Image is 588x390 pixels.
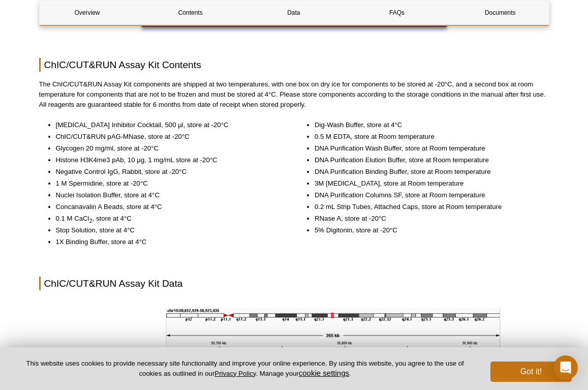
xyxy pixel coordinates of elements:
[56,237,281,247] li: 1X Binding Buffer, store at 4°C
[315,120,539,130] li: Dig-Wash Buffer, store at 4°C
[214,370,256,377] a: Privacy Policy
[315,178,539,189] li: 3M [MEDICAL_DATA], store at Room temperature
[56,178,281,189] li: 1 M Spermidine, store at -20°C
[246,1,342,25] a: Data
[143,1,238,25] a: Contents
[315,214,539,224] li: RNase A, store at -20°C
[315,167,539,177] li: DNA Purification Binding Buffer, store at Room temperature
[452,1,548,25] a: Documents
[56,167,281,177] li: Negative Control IgG, Rabbit, store at -20°C
[315,190,539,200] li: DNA Purification Columns SF, store at Room temperature
[56,214,281,224] li: 0.1 M CaCl , store at 4°C
[299,369,349,377] button: cookie settings
[56,132,281,142] li: ChIC/CUT&RUN pAG-MNase, store at -20°C
[56,202,281,212] li: Concanavalin A Beads, store at 4°C
[56,155,281,165] li: Histone H3K4me3 pAb, 10 µg, 1 mg/mL store at -20°C
[56,143,281,154] li: Glycogen 20 mg/ml, store at -20°C
[315,225,539,235] li: 5% Digitonin, store at -20°C
[39,79,549,110] p: The ChIC/CUT&RUN Assay Kit components are shipped at two temperatures, with one box on dry ice fo...
[16,359,474,378] p: This website uses cookies to provide necessary site functionality and improve your online experie...
[315,132,539,142] li: 0.5 M EDTA, store at Room temperature
[315,143,539,154] li: DNA Purification Wash Buffer, store at Room temperature
[315,202,539,212] li: 0.2 mL Strip Tubes, Attached Caps, store at Room temperature
[349,1,445,25] a: FAQs
[39,277,549,290] h2: ChIC/CUT&RUN Assay Kit Data
[315,155,539,165] li: DNA Purification Elution Buffer, store at Room temperature
[553,355,578,380] div: Open Intercom Messenger
[39,58,549,72] h2: ChIC/CUT&RUN Assay Kit Contents
[490,362,572,382] button: Got it!
[56,225,281,235] li: Stop Solution, store at 4°C
[56,190,281,200] li: Nuclei Isolation Buffer, store at 4°C
[89,218,92,224] sub: 2
[56,120,281,130] li: [MEDICAL_DATA] Inhibitor Cocktail, 500 µl, store at -20°C
[40,1,135,25] a: Overview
